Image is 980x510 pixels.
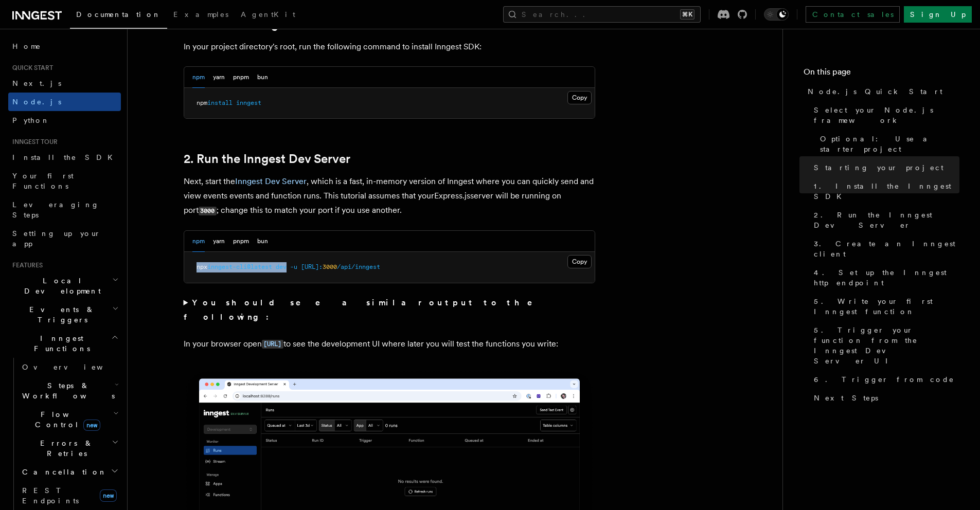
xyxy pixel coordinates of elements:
a: REST Endpointsnew [18,481,121,510]
a: Your first Functions [8,167,121,195]
a: Inngest Dev Server [235,176,307,186]
button: Copy [567,255,592,268]
summary: You should see a similar output to the following: [184,296,595,324]
button: Toggle dark mode [764,8,789,21]
span: 3000 [323,263,337,270]
button: Search...⌘K [503,6,701,23]
a: [URL] [262,339,283,349]
span: /api/inngest [337,263,380,270]
span: Errors & Retries [18,438,112,459]
h4: On this page [804,66,959,82]
button: Inngest Functions [8,329,121,358]
span: REST Endpoints [22,486,79,505]
span: Leveraging Steps [12,201,99,219]
span: 5. Trigger your function from the Inngest Dev Server UI [814,325,959,366]
a: Next.js [8,74,121,93]
p: In your browser open to see the development UI where later you will test the functions you write: [184,337,595,352]
button: Errors & Retries [18,434,121,463]
span: 3. Create an Inngest client [814,239,959,259]
button: npm [192,231,205,252]
kbd: ⌘K [680,9,694,20]
a: Contact sales [806,6,900,23]
button: Copy [567,91,592,104]
span: Examples [173,10,228,19]
a: 6. Trigger from code [810,370,959,389]
button: Local Development [8,271,121,300]
button: Steps & Workflows [18,376,121,405]
a: Leveraging Steps [8,195,121,224]
a: Select your Node.js framework [810,101,959,130]
button: bun [257,67,268,88]
span: 6. Trigger from code [814,374,954,385]
a: Setting up your app [8,224,121,253]
code: 3000 [199,207,217,215]
span: 5. Write your first Inngest function [814,296,959,317]
span: Inngest Functions [8,333,111,354]
button: bun [257,231,268,252]
a: Starting your project [810,158,959,177]
a: AgentKit [235,3,301,28]
button: npm [192,67,205,88]
button: pnpm [233,67,249,88]
span: Your first Functions [12,172,74,190]
span: Documentation [76,10,161,19]
button: pnpm [233,231,249,252]
span: Local Development [8,276,112,296]
span: 1. Install the Inngest SDK [814,181,959,202]
span: -u [290,263,297,270]
a: Documentation [70,3,167,29]
span: install [207,99,233,106]
a: Node.js Quick Start [804,82,959,101]
a: 1. Install the Inngest SDK [810,177,959,206]
p: In your project directory's root, run the following command to install Inngest SDK: [184,40,595,54]
p: Next, start the , which is a fast, in-memory version of Inngest where you can quickly send and vi... [184,174,595,218]
a: Overview [18,358,121,376]
a: 5. Trigger your function from the Inngest Dev Server UI [810,321,959,370]
a: Python [8,111,121,130]
a: Node.js [8,93,121,111]
a: 3. Create an Inngest client [810,234,959,263]
button: Events & Triggers [8,300,121,329]
span: dev [276,263,287,270]
span: Features [8,261,43,269]
a: Next Steps [810,389,959,407]
span: Python [12,116,50,124]
button: yarn [213,67,225,88]
a: Install the SDK [8,148,121,167]
span: AgentKit [241,10,295,19]
button: yarn [213,231,225,252]
strong: You should see a similar output to the following: [184,298,547,322]
a: Examples [167,3,235,28]
a: 2. Run the Inngest Dev Server [810,206,959,234]
span: Select your Node.js framework [814,105,959,125]
span: Next Steps [814,393,878,403]
span: Flow Control [18,409,113,430]
span: Cancellation [18,467,107,477]
span: Optional: Use a starter project [820,134,959,154]
span: Events & Triggers [8,304,112,325]
span: 2. Run the Inngest Dev Server [814,210,959,230]
button: Flow Controlnew [18,405,121,434]
a: Sign Up [904,6,972,23]
span: [URL]: [301,263,323,270]
span: inngest [236,99,261,106]
a: 2. Run the Inngest Dev Server [184,152,350,166]
span: new [83,420,100,431]
span: npm [197,99,207,106]
span: Node.js [12,98,61,106]
a: 4. Set up the Inngest http endpoint [810,263,959,292]
span: Next.js [12,79,61,87]
code: [URL] [262,340,283,349]
span: Node.js Quick Start [808,86,942,97]
span: Quick start [8,64,53,72]
span: inngest-cli@latest [207,263,272,270]
a: Home [8,37,121,56]
span: Overview [22,363,128,371]
span: 4. Set up the Inngest http endpoint [814,267,959,288]
span: Inngest tour [8,138,58,146]
a: Optional: Use a starter project [816,130,959,158]
a: 5. Write your first Inngest function [810,292,959,321]
span: Home [12,41,41,51]
span: Setting up your app [12,229,101,248]
span: npx [197,263,207,270]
